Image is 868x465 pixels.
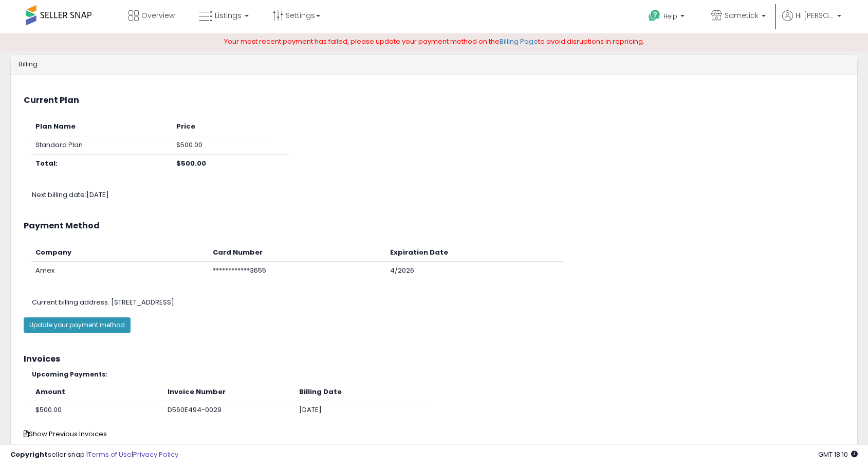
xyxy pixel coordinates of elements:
[663,12,677,21] span: Help
[725,10,759,21] span: Sametick
[24,298,860,308] div: [STREET_ADDRESS]
[10,450,178,460] div: seller snap | |
[35,158,58,168] b: Total:
[176,158,206,168] b: $500.00
[24,354,844,364] h3: Invoices
[24,317,131,333] button: Update your payment method
[172,136,269,154] td: $500.00
[24,221,844,230] h3: Payment Method
[24,190,860,200] div: Next billing date: [DATE]
[88,450,132,459] a: Terms of Use
[31,118,172,136] th: Plan Name
[32,371,844,378] h5: Upcoming Payments:
[163,401,295,419] td: D560E494-0029
[648,9,661,22] i: Get Help
[295,383,427,401] th: Billing Date
[163,383,295,401] th: Invoice Number
[172,118,269,136] th: Price
[818,450,858,459] span: 2025-08-15 18:10 GMT
[24,429,107,439] span: Show Previous Invoices
[386,262,563,280] td: 4/2026
[10,450,48,459] strong: Copyright
[640,2,695,33] a: Help
[209,244,386,262] th: Card Number
[796,10,834,21] span: Hi [PERSON_NAME]
[141,10,175,21] span: Overview
[32,297,109,307] span: Current billing address:
[224,37,644,46] span: Your most recent payment has failed, please update your payment method on the to avoid disruption...
[500,37,538,46] a: Billing Page
[31,401,163,419] td: $500.00
[386,244,563,262] th: Expiration Date
[31,383,163,401] th: Amount
[295,401,427,419] td: [DATE]
[31,244,209,262] th: Company
[782,10,841,33] a: Hi [PERSON_NAME]
[133,450,178,459] a: Privacy Policy
[31,262,209,280] td: Amex
[215,10,242,21] span: Listings
[31,136,172,154] td: Standard Plan
[11,55,857,75] div: Billing
[24,96,844,105] h3: Current Plan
